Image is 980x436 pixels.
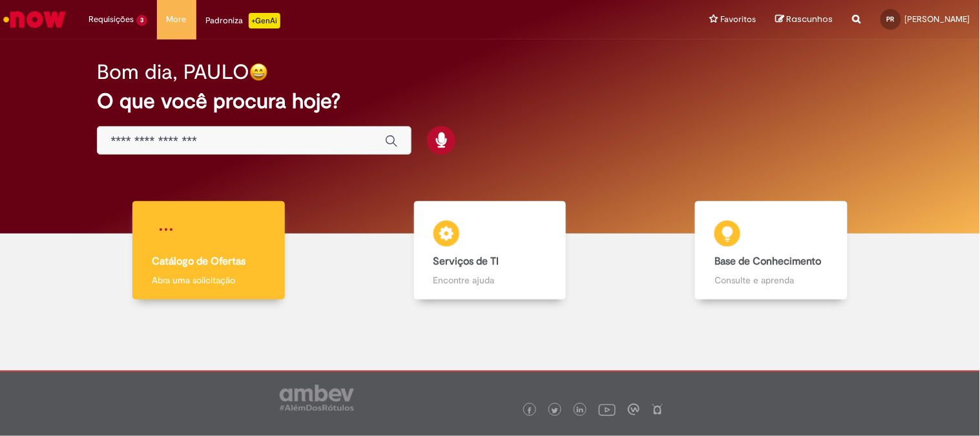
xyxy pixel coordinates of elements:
img: ServiceNow [1,6,68,32]
b: Serviços de TI [433,255,499,268]
h2: Bom dia, PAULO [97,61,249,83]
span: PR [887,15,895,23]
a: Catálogo de Ofertas Abra uma solicitação [68,201,349,300]
p: +GenAi [249,13,280,28]
img: logo_footer_naosei.png [652,404,663,415]
p: Consulte e aprenda [714,274,828,287]
b: Base de Conhecimento [714,255,821,268]
a: Serviços de TI Encontre ajuda [349,201,631,300]
img: logo_footer_facebook.png [526,408,533,414]
div: Padroniza [206,13,280,28]
p: Abra uma solicitação [152,274,266,287]
a: Rascunhos [776,14,833,26]
span: Requisições [89,13,134,26]
b: Catálogo de Ofertas [152,255,245,268]
img: logo_footer_linkedin.png [577,407,583,415]
img: logo_footer_ambev_rotulo_gray.png [280,385,354,411]
img: logo_footer_youtube.png [599,401,616,418]
span: More [167,13,187,26]
h2: O que você procura hoje? [97,90,882,113]
span: [PERSON_NAME] [905,14,970,25]
span: 3 [136,15,147,26]
span: Rascunhos [787,13,833,25]
p: Encontre ajuda [433,274,547,287]
a: Base de Conhecimento Consulte e aprenda [631,201,912,300]
img: logo_footer_twitter.png [552,408,558,414]
span: Favoritos [721,13,756,26]
img: logo_footer_workplace.png [628,404,640,415]
img: happy-face.png [249,63,268,82]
